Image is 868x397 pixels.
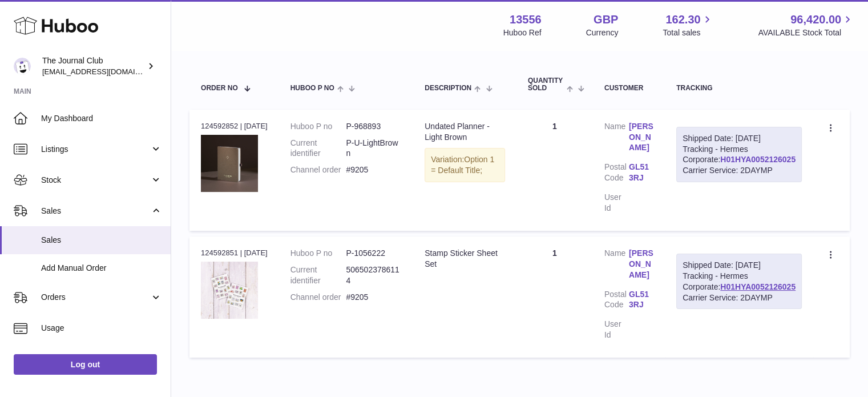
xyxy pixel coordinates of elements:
[503,27,542,38] div: Huboo Ref
[758,12,854,38] a: 96,420.00 AVAILABLE Stock Total
[425,121,505,143] div: Undated Planner - Light Brown
[683,133,796,144] div: Shipped Date: [DATE]
[41,292,150,303] span: Orders
[604,121,629,157] dt: Name
[665,12,700,27] span: 162.30
[516,236,593,358] td: 1
[604,319,629,340] dt: User Id
[758,27,854,38] span: AVAILABLE Stock Total
[346,292,402,303] dd: #9205
[629,162,653,183] a: GL51 3RJ
[201,262,258,319] img: 1756387325.jpeg
[290,85,334,92] span: Huboo P no
[346,121,402,132] dd: P-968893
[528,77,564,92] span: Quantity Sold
[41,144,150,155] span: Listings
[41,235,162,246] span: Sales
[790,12,841,27] span: 96,420.00
[346,264,402,286] dd: 5065023786114
[676,85,802,92] div: Tracking
[683,292,796,303] div: Carrier Service: 2DAYMP
[290,138,346,159] dt: Current identifier
[201,85,238,92] span: Order No
[41,206,150,216] span: Sales
[42,55,145,77] div: The Journal Club
[629,248,653,280] a: [PERSON_NAME]
[41,175,150,186] span: Stock
[201,248,268,258] div: 124592851 | [DATE]
[290,165,346,175] dt: Channel order
[516,110,593,231] td: 1
[201,135,258,192] img: o37.jpg
[290,121,346,132] dt: Huboo P no
[290,292,346,303] dt: Channel order
[425,148,505,182] div: Variation:
[42,67,168,76] span: [EMAIL_ADDRESS][DOMAIN_NAME]
[201,121,268,131] div: 124592852 | [DATE]
[604,289,629,314] dt: Postal Code
[604,162,629,186] dt: Postal Code
[683,165,796,176] div: Carrier Service: 2DAYMP
[14,58,31,75] img: hello@thejournalclub.co.uk
[604,192,629,214] dt: User Id
[346,248,402,259] dd: P-1056222
[594,12,618,27] strong: GBP
[663,27,713,38] span: Total sales
[290,248,346,259] dt: Huboo P no
[425,85,471,92] span: Description
[676,254,802,310] div: Tracking - Hermes Corporate:
[346,165,402,175] dd: #9205
[41,263,162,274] span: Add Manual Order
[425,248,505,270] div: Stamp Sticker Sheet Set
[14,354,157,375] a: Log out
[629,121,653,154] a: [PERSON_NAME]
[510,12,542,27] strong: 13556
[663,12,713,38] a: 162.30 Total sales
[720,155,796,164] a: H01HYA0052126025
[720,282,796,291] a: H01HYA0052126025
[346,138,402,159] dd: P-U-LightBrown
[604,248,629,283] dt: Name
[586,27,619,38] div: Currency
[290,264,346,286] dt: Current identifier
[41,113,162,124] span: My Dashboard
[676,127,802,183] div: Tracking - Hermes Corporate:
[683,260,796,271] div: Shipped Date: [DATE]
[629,289,653,311] a: GL51 3RJ
[604,85,653,92] div: Customer
[41,323,162,334] span: Usage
